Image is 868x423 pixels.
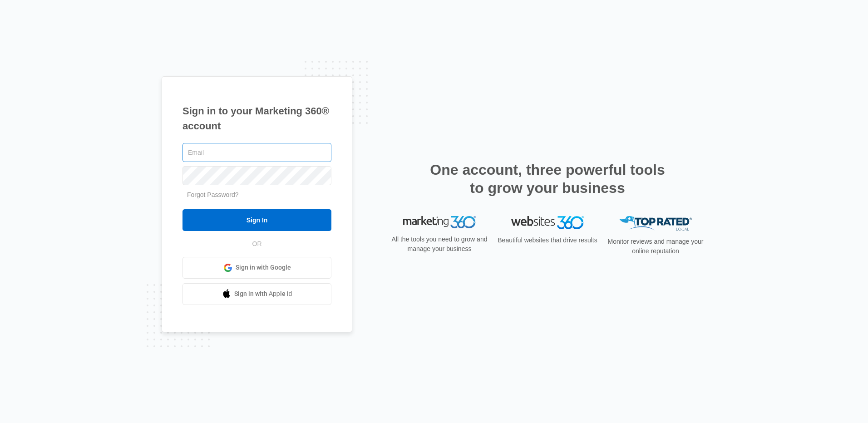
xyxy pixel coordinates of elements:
a: Sign in with Apple Id [182,283,331,305]
input: Email [182,143,331,162]
p: Beautiful websites that drive results [497,236,598,245]
input: Sign In [182,209,331,231]
h1: Sign in to your Marketing 360® account [182,103,331,133]
p: Monitor reviews and manage your online reputation [605,237,706,256]
span: Sign in with Apple Id [234,289,292,299]
a: Forgot Password? [187,191,239,198]
img: Top Rated Local [619,216,692,231]
img: Marketing 360 [403,216,476,229]
span: Sign in with Google [236,263,291,272]
span: OR [246,239,268,249]
p: All the tools you need to grow and manage your business [389,235,490,254]
h2: One account, three powerful tools to grow your business [427,161,668,197]
img: Websites 360 [511,216,584,229]
a: Sign in with Google [182,257,331,279]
